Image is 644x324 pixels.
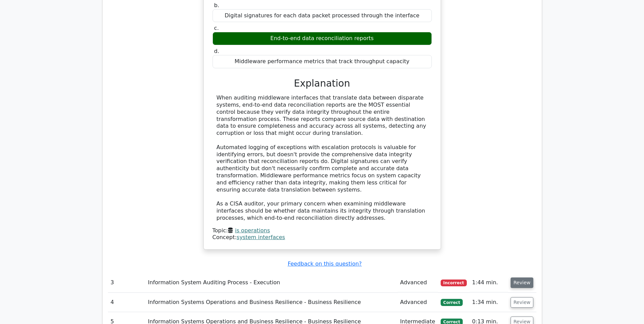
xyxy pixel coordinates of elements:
button: Review [511,297,534,308]
td: Advanced [398,293,438,312]
button: Review [511,277,534,288]
td: Information Systems Operations and Business Resilience - Business Resilience [145,293,398,312]
td: 1:44 min. [470,273,508,292]
td: 4 [108,293,145,312]
span: Incorrect [441,280,467,286]
h3: Explanation [217,78,428,89]
a: is operations [235,227,270,234]
div: Middleware performance metrics that track throughput capacity [213,55,432,68]
span: b. [214,2,219,8]
span: Correct [441,299,463,306]
div: Topic: [213,227,432,234]
td: Advanced [398,273,438,292]
td: 1:34 min. [470,293,508,312]
a: system interfaces [237,234,285,240]
div: End-to-end data reconciliation reports [213,32,432,45]
span: d. [214,48,219,54]
span: c. [214,25,219,31]
td: 3 [108,273,145,292]
div: Digital signatures for each data packet processed through the interface [213,9,432,22]
a: Feedback on this question? [288,260,362,267]
div: When auditing middleware interfaces that translate data between disparate systems, end-to-end dat... [217,94,428,221]
div: Concept: [213,234,432,241]
td: Information System Auditing Process - Execution [145,273,398,292]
